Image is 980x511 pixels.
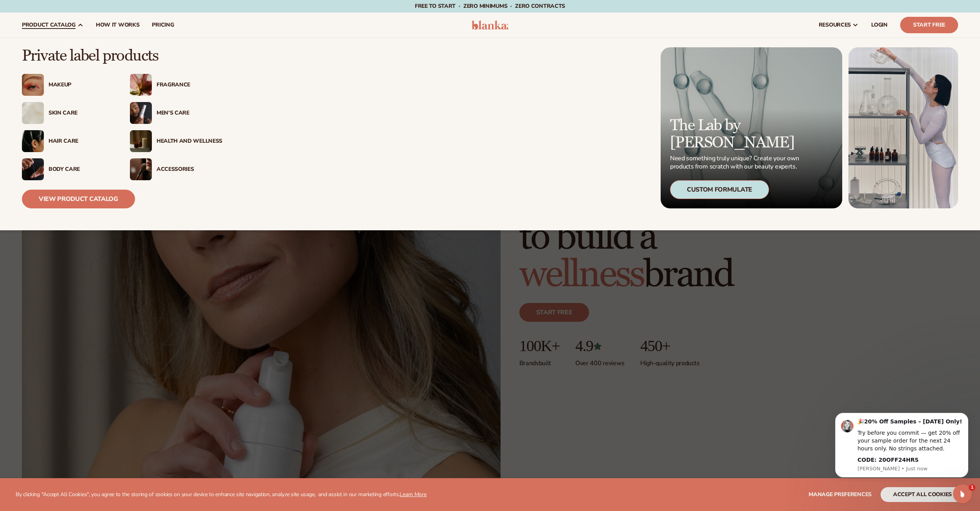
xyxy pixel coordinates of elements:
a: Learn More [400,491,426,498]
p: Private label products [22,47,222,65]
div: Custom Formulate [670,180,769,199]
img: Female hair pulled back with clips. [22,130,44,152]
div: Makeup [49,82,114,88]
div: Accessories [157,166,222,173]
a: Male holding moisturizer bottle. Men’s Care [130,102,222,124]
span: How It Works [96,22,140,28]
a: How It Works [90,13,146,38]
img: Cream moisturizer swatch. [22,102,44,124]
div: Hair Care [49,138,114,145]
img: logo [472,20,509,30]
iframe: Intercom notifications message [823,406,980,482]
a: Female with glitter eye makeup. Makeup [22,74,114,96]
p: By clicking "Accept All Cookies", you agree to the storing of cookies on your device to enhance s... [16,491,427,498]
a: View Product Catalog [22,190,135,208]
img: Female with makeup brush. [130,158,152,180]
a: pricing [146,13,180,38]
a: Female hair pulled back with clips. Hair Care [22,130,114,152]
button: Manage preferences [809,487,872,502]
p: Need something truly unique? Create your own products from scratch with our beauty experts. [670,154,802,171]
a: Male hand applying moisturizer. Body Care [22,158,114,180]
img: Pink blooming flower. [130,74,152,96]
a: Female with makeup brush. Accessories [130,158,222,180]
span: Free to start · ZERO minimums · ZERO contracts [415,2,565,10]
a: Candles and incense on table. Health And Wellness [130,130,222,152]
span: pricing [152,22,174,28]
a: Pink blooming flower. Fragrance [130,74,222,96]
div: Health And Wellness [157,138,222,145]
button: accept all cookies [881,487,964,502]
img: Male hand applying moisturizer. [22,158,44,180]
a: Start Free [900,17,958,33]
img: Male holding moisturizer bottle. [130,102,152,124]
p: The Lab by [PERSON_NAME] [670,117,802,151]
img: Female with glitter eye makeup. [22,74,44,96]
span: resources [819,22,851,28]
div: Body Care [49,166,114,173]
span: product catalog [22,22,76,28]
div: Men’s Care [157,110,222,117]
img: Female in lab with equipment. [848,47,958,208]
iframe: Intercom live chat [953,484,972,503]
a: Microscopic product formula. The Lab by [PERSON_NAME] Need something truly unique? Create your ow... [661,47,842,208]
span: LOGIN [871,22,888,28]
a: product catalog [16,13,90,38]
div: Skin Care [49,110,114,117]
div: Fragrance [157,82,222,88]
span: 1 [969,484,975,491]
span: Manage preferences [809,491,872,498]
a: LOGIN [865,13,894,38]
a: resources [812,13,865,38]
a: Cream moisturizer swatch. Skin Care [22,102,114,124]
img: Candles and incense on table. [130,130,152,152]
